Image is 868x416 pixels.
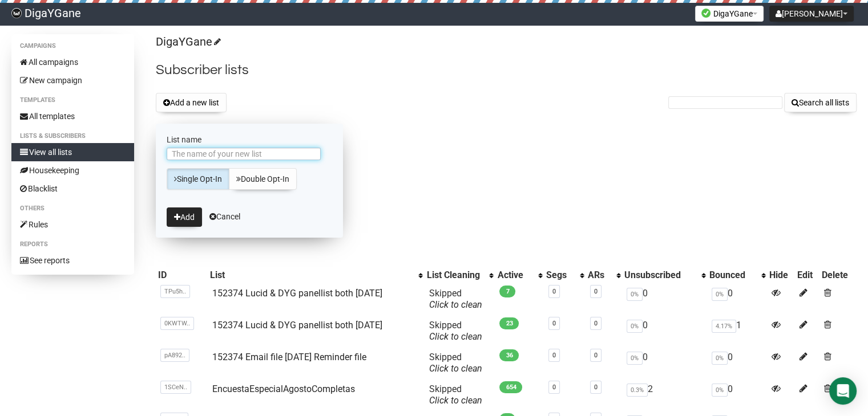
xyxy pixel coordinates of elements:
span: TPu5h.. [160,285,190,298]
th: List Cleaning: No sort applied, activate to apply an ascending sort [424,267,495,283]
a: 152374 Lucid & DYG panellist both [DATE] [212,288,382,299]
span: Skipped [429,288,482,310]
span: 0% [712,352,728,365]
a: Click to clean [429,299,482,310]
div: Delete [822,270,854,281]
a: All campaigns [11,53,134,71]
span: 0% [627,288,643,301]
a: Double Opt-In [229,168,297,190]
input: The name of your new list [167,148,321,160]
div: Bounced [709,270,756,281]
a: 152374 Email file [DATE] Reminder file [212,352,366,362]
span: 36 [499,349,519,361]
span: 1SCeN.. [160,381,191,394]
a: View all lists [11,143,134,161]
span: pA892.. [160,349,189,362]
a: 0 [552,288,556,295]
div: List [210,270,413,281]
span: 23 [499,317,519,329]
a: 0 [594,320,597,327]
a: All templates [11,107,134,125]
span: 654 [499,381,522,393]
label: List name [167,134,332,145]
a: 0 [594,288,597,295]
li: Lists & subscribers [11,129,134,143]
a: Click to clean [429,395,482,406]
a: 152374 Lucid & DYG panellist both [DATE] [212,320,382,331]
th: Edit: No sort applied, sorting is disabled [795,267,819,283]
span: 4.17% [712,320,736,333]
th: List: No sort applied, activate to apply an ascending sort [208,267,425,283]
a: Blacklist [11,180,134,198]
span: 7 [499,286,515,297]
span: 0% [712,384,728,397]
td: 0 [707,347,767,379]
h2: Subscriber lists [156,60,857,80]
div: List Cleaning [426,270,483,281]
a: 0 [552,352,556,359]
a: 0 [552,384,556,391]
a: 0 [552,320,556,327]
th: Bounced: No sort applied, activate to apply an ascending sort [707,267,767,283]
span: Skipped [429,320,482,342]
a: 0 [594,352,597,359]
div: Open Intercom Messenger [829,377,857,405]
td: 0 [622,347,707,379]
div: Active [497,270,532,281]
img: f83b26b47af82e482c948364ee7c1d9c [11,8,22,18]
td: 0 [707,283,767,315]
button: Search all lists [784,93,857,112]
th: Delete: No sort applied, sorting is disabled [819,267,857,283]
a: Rules [11,215,134,234]
td: 0 [707,379,767,411]
th: Unsubscribed: No sort applied, activate to apply an ascending sort [622,267,707,283]
li: Others [11,202,134,215]
span: Skipped [429,352,482,374]
td: 2 [622,379,707,411]
a: DigaYGane [156,35,219,48]
div: ARs [588,270,611,281]
span: 0% [712,288,728,301]
a: Cancel [209,212,240,221]
a: Housekeeping [11,161,134,180]
th: Segs: No sort applied, activate to apply an ascending sort [544,267,586,283]
a: EncuestaEspecialAgostoCompletas [212,384,355,394]
span: 0.3% [627,384,648,397]
button: Add a new list [156,93,227,112]
div: Hide [769,270,793,281]
li: Templates [11,93,134,107]
td: 0 [622,315,707,347]
a: Click to clean [429,363,482,374]
a: 0 [594,384,597,391]
th: Active: No sort applied, activate to apply an ascending sort [495,267,544,283]
button: [PERSON_NAME] [769,6,854,22]
td: 1 [707,315,767,347]
th: ID: No sort applied, sorting is disabled [156,267,208,283]
th: ARs: No sort applied, activate to apply an ascending sort [586,267,622,283]
div: Edit [797,270,817,281]
span: 0% [627,320,643,333]
td: 0 [622,283,707,315]
li: Campaigns [11,39,134,53]
div: ID [158,270,205,281]
span: 0KWTW.. [160,317,194,330]
a: See reports [11,251,134,270]
a: Single Opt-In [167,168,229,190]
a: Click to clean [429,331,482,342]
li: Reports [11,238,134,251]
span: 0% [627,352,643,365]
button: Add [167,207,202,227]
button: DigaYGane [695,6,764,22]
div: Segs [546,270,574,281]
div: Unsubscribed [624,270,696,281]
img: favicons [701,9,710,18]
th: Hide: No sort applied, sorting is disabled [767,267,796,283]
span: Skipped [429,384,482,406]
a: New campaign [11,71,134,89]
